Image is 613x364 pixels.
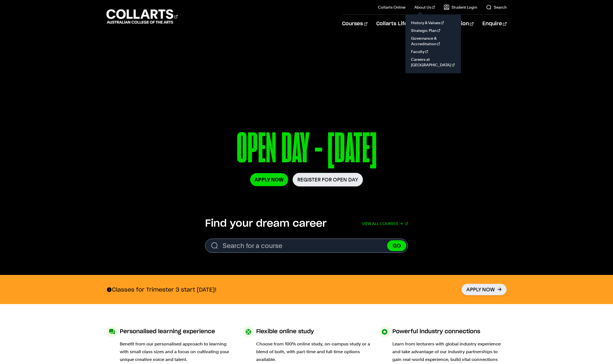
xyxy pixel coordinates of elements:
a: Enquire [482,15,507,33]
a: Governance & Accreditation [410,34,457,48]
a: Apply Now [250,173,288,186]
h3: Flexible online study [256,326,314,337]
a: Strategic Plan [410,27,457,34]
h3: Powerful industry connections [392,326,480,337]
div: Go to homepage [106,9,178,24]
a: Collarts Life [376,15,412,33]
a: Search [486,4,507,10]
h3: Personalised learning experience [120,326,215,337]
input: Search for a course [205,239,408,253]
a: History & Values [410,19,457,27]
a: Collarts Online [378,4,405,10]
a: Apply Now [462,284,507,295]
a: About Us [414,4,435,10]
h2: Find your dream career [205,218,327,230]
a: View all courses [362,218,408,230]
button: GO [387,240,406,251]
a: Student Login [444,4,477,10]
form: Search [205,239,408,253]
a: Careers at [GEOGRAPHIC_DATA] [410,55,457,69]
p: Choose from 100% online study, on-campus study or a blend of both, with part-time and full-time o... [256,340,370,363]
a: Courses [342,15,367,33]
a: Register for Open Day [293,173,363,186]
a: Faculty [410,48,457,55]
p: Classes for Trimester 3 start [DATE]! [106,286,216,293]
p: Benefit from our personalised approach to learning with small class sizes and a focus on cultivat... [120,340,234,363]
p: OPEN DAY - [DATE] [159,127,455,173]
